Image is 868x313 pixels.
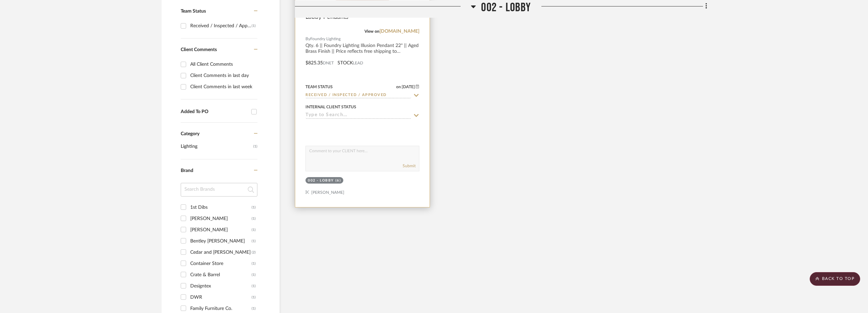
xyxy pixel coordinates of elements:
[305,92,411,99] input: Type to Search…
[335,178,341,183] div: (6)
[305,112,411,119] input: Type to Search…
[252,236,256,247] div: (1)
[190,224,252,235] div: [PERSON_NAME]
[401,84,416,89] span: [DATE]
[190,281,252,292] div: Designtex
[252,20,256,31] div: (1)
[190,202,252,213] div: 1st Dibs
[252,292,256,303] div: (1)
[403,163,416,169] button: Submit
[190,81,256,92] div: Client Comments in last week
[396,85,401,89] span: on
[181,109,248,115] div: Added To PO
[379,29,419,34] a: [DOMAIN_NAME]
[308,178,334,183] div: 002 - LOBBY
[190,269,252,280] div: Crate & Barrel
[190,213,252,224] div: [PERSON_NAME]
[181,183,257,197] input: Search Brands
[190,236,252,247] div: Bentley [PERSON_NAME]
[252,202,256,213] div: (1)
[310,36,341,42] span: Foundry Lighting
[252,213,256,224] div: (1)
[181,9,206,14] span: Team Status
[181,141,252,152] span: Lighting
[181,168,193,173] span: Brand
[190,292,252,303] div: DWR
[181,131,199,137] span: Category
[305,104,356,110] div: Internal Client Status
[190,59,256,70] div: All Client Comments
[252,224,256,235] div: (1)
[190,258,252,269] div: Container Store
[181,47,217,52] span: Client Comments
[190,20,252,31] div: Received / Inspected / Approved
[253,141,257,152] span: (1)
[190,247,252,258] div: Cedar and [PERSON_NAME]
[252,247,256,258] div: (2)
[305,36,310,42] span: By
[252,281,256,292] div: (1)
[305,84,333,90] div: Team Status
[810,272,860,286] scroll-to-top-button: BACK TO TOP
[190,70,256,81] div: Client Comments in last day
[364,29,379,33] span: View on
[252,258,256,269] div: (1)
[252,269,256,280] div: (1)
